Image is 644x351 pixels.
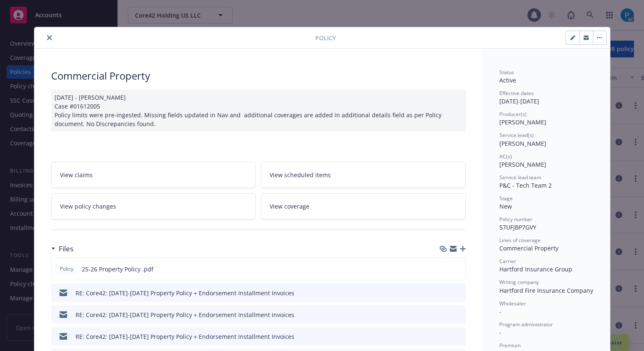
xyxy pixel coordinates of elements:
a: View coverage [261,193,466,219]
span: Active [499,76,516,84]
div: Commercial Property [499,244,593,253]
span: 57UFJBP7GVY [499,223,536,231]
div: Files [51,243,73,254]
div: [DATE] - [DATE] [499,90,593,106]
a: View claims [51,162,256,188]
span: Service lead(s) [499,132,534,139]
span: Writing company [499,279,539,286]
span: Effective dates [499,90,534,97]
span: New [499,202,512,210]
a: View policy changes [51,193,256,219]
button: download file [441,289,448,297]
div: RE: Core42: [DATE]-[DATE] Property Policy + Endorsement Installment Invoices [75,289,294,297]
span: View coverage [270,202,309,211]
button: preview file [455,310,462,319]
span: P&C - Tech Team 2 [499,181,552,189]
span: View scheduled items [270,170,331,179]
button: download file [441,265,448,274]
h3: Files [59,243,73,254]
div: [DATE] - [PERSON_NAME] Case #01612005 Policy limits were pre-ingested. Missing fields updated in ... [51,90,466,132]
span: Policy number [499,216,532,223]
span: Service lead team [499,174,541,181]
button: preview file [455,289,462,297]
div: RE: Core42: [DATE]-[DATE] Property Policy + Endorsement Installment Invoices [75,332,294,341]
span: Policy [315,34,336,42]
span: View claims [60,170,93,179]
button: download file [441,332,448,341]
span: Producer(s) [499,111,527,118]
div: RE: Core42: [DATE]-[DATE] Property Policy + Endorsement Installment Invoices [75,310,294,319]
span: Program administrator [499,321,553,328]
a: View scheduled items [261,162,466,188]
button: preview file [454,265,462,274]
span: AC(s) [499,153,512,160]
span: - [499,307,501,315]
button: preview file [455,332,462,341]
span: Status [499,69,514,76]
span: [PERSON_NAME] [499,160,546,168]
button: close [44,33,55,43]
span: Carrier [499,258,516,265]
span: Lines of coverage [499,237,540,244]
span: [PERSON_NAME] [499,118,546,126]
span: Hartford Insurance Group [499,265,572,273]
span: Premium [499,342,521,349]
span: View policy changes [60,202,116,211]
span: - [499,328,501,336]
span: 25-26 Property Policy .pdf [82,265,153,274]
span: [PERSON_NAME] [499,139,546,147]
span: Policy [58,265,75,273]
button: download file [441,310,448,319]
div: Commercial Property [51,69,466,83]
span: Hartford Fire Insurance Company [499,286,593,294]
span: Stage [499,195,513,202]
span: Wholesaler [499,300,526,307]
